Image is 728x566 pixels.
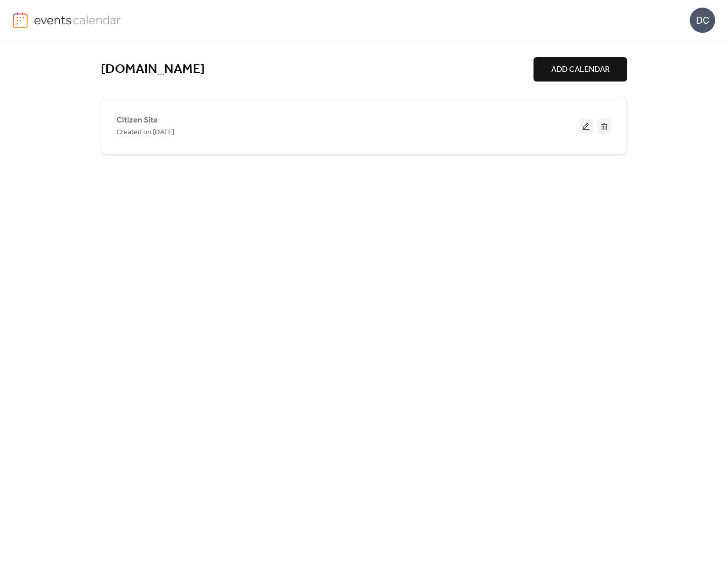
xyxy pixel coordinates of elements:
img: logo [13,12,28,28]
span: ADD CALENDAR [551,64,610,76]
span: Created on [DATE] [116,127,174,139]
img: logo-type [34,12,122,27]
a: [DOMAIN_NAME] [101,61,205,78]
span: Citizen Site [116,114,158,127]
div: DC [690,8,715,33]
a: Citizen Site [116,117,158,123]
button: ADD CALENDAR [534,57,627,82]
